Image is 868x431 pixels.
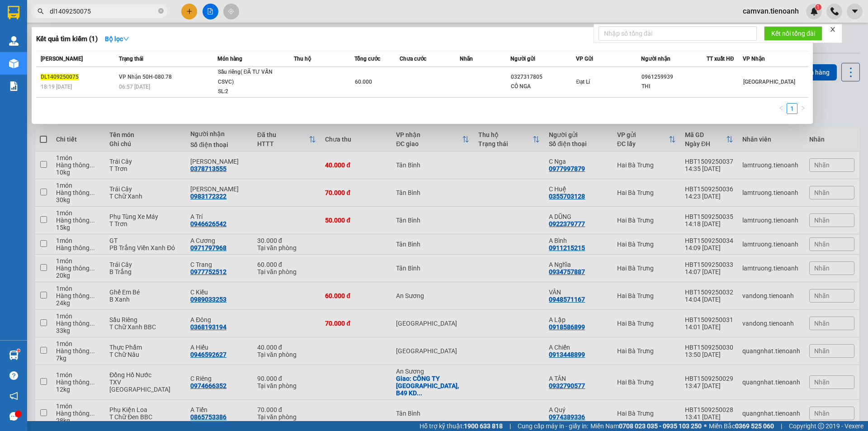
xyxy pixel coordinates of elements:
[576,79,590,85] span: Đạt Lí
[400,56,426,62] span: Chưa cước
[797,103,808,114] li: Next Page
[38,8,44,14] span: search
[776,103,787,114] li: Previous Page
[119,84,150,90] span: 06:57 [DATE]
[123,36,129,42] span: down
[158,7,164,16] span: close-circle
[460,56,473,62] span: Nhãn
[9,392,18,400] span: notification
[98,32,137,46] button: Bộ lọcdown
[8,6,19,19] img: logo-vxr
[17,349,20,352] sup: 1
[9,81,19,91] img: solution-icon
[764,26,822,41] button: Kết nối tổng đài
[576,56,593,62] span: VP Gửi
[9,371,18,380] span: question-circle
[41,84,72,90] span: 18:19 [DATE]
[778,105,784,111] span: left
[119,56,143,62] span: Trạng thái
[787,104,797,114] a: 1
[771,28,815,38] span: Kết nối tổng đài
[294,56,311,62] span: Thu hộ
[36,34,98,44] h3: Kết quả tìm kiếm ( 1 )
[218,67,286,87] div: Sầu riêng( ĐÃ TƯ VẤN CSVC)
[511,72,576,82] div: 0327317805
[217,56,242,62] span: Món hàng
[9,59,19,68] img: warehouse-icon
[354,56,380,62] span: Tổng cước
[642,82,706,91] div: THI
[787,103,797,114] li: 1
[158,8,164,14] span: close-circle
[511,82,576,91] div: CÔ NGA
[119,74,172,80] span: VP Nhận 50H-080.78
[641,56,670,62] span: Người nhận
[9,36,19,46] img: warehouse-icon
[41,74,79,80] span: DL1409250075
[797,103,808,114] button: right
[9,350,19,360] img: warehouse-icon
[218,87,286,97] div: SL: 2
[9,412,18,421] span: message
[800,105,806,111] span: right
[707,56,734,62] span: TT xuất HĐ
[743,79,795,85] span: [GEOGRAPHIC_DATA]
[776,103,787,114] button: left
[355,79,372,85] span: 60.000
[830,26,836,33] span: close
[50,6,156,16] input: Tìm tên, số ĐT hoặc mã đơn
[510,56,535,62] span: Người gửi
[599,26,757,41] input: Nhập số tổng đài
[41,56,83,62] span: [PERSON_NAME]
[642,72,706,82] div: 0961259939
[743,56,765,62] span: VP Nhận
[105,35,129,43] strong: Bộ lọc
